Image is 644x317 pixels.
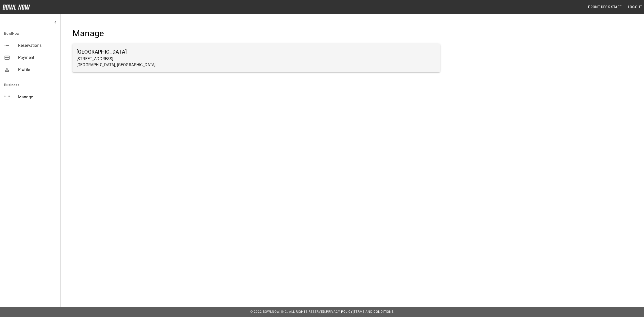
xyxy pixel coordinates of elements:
button: Front Desk Staff [586,3,624,12]
span: Profile [18,67,56,73]
button: Logout [626,3,644,12]
p: [STREET_ADDRESS] [76,56,436,62]
p: [GEOGRAPHIC_DATA], [GEOGRAPHIC_DATA] [76,62,436,68]
a: Terms and Conditions [354,310,394,313]
span: Reservations [18,43,56,49]
span: Payment [18,55,56,61]
a: Privacy Policy [326,310,353,313]
h4: Manage [72,28,440,39]
span: Manage [18,94,56,100]
img: logo [3,5,30,10]
h6: [GEOGRAPHIC_DATA] [76,48,436,56]
span: © 2022 BowlNow, Inc. All Rights Reserved. [250,310,326,313]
